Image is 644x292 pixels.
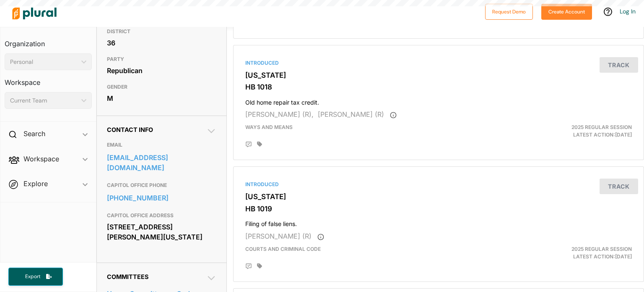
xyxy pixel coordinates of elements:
a: Request Demo [485,7,533,16]
div: Add Position Statement [245,141,252,148]
div: [STREET_ADDRESS][PERSON_NAME][US_STATE] [107,221,217,243]
span: Contact Info [107,126,153,133]
div: Add tags [257,263,262,269]
h3: PARTY [107,54,217,64]
a: [PHONE_NUMBER] [107,192,217,204]
span: Ways and Means [245,124,293,130]
span: 2025 Regular Session [571,124,632,130]
h4: Filing of false liens. [245,216,632,228]
h3: CAPITOL OFFICE ADDRESS [107,210,217,221]
button: Track [600,57,638,73]
div: Introduced [245,181,632,188]
span: [PERSON_NAME] (R) [318,110,384,118]
h3: GENDER [107,82,217,92]
div: Latest Action: [DATE] [505,245,638,260]
span: [PERSON_NAME] (R), [245,110,314,118]
span: 2025 Regular Session [571,246,632,252]
button: Create Account [541,4,592,20]
div: Current Team [10,96,78,105]
span: Export [19,273,46,280]
h3: DISTRICT [107,26,217,37]
button: Track [600,179,638,194]
span: Committees [107,273,148,280]
span: Courts and Criminal Code [245,246,321,252]
div: 36 [107,37,217,49]
h2: Search [23,129,45,138]
div: Republican [107,64,217,77]
h3: HB 1019 [245,205,632,213]
div: Add tags [257,141,262,147]
h3: Organization [5,32,92,50]
h3: Workspace [5,70,92,89]
div: Add Position Statement [245,263,252,270]
h3: HB 1018 [245,83,632,91]
div: M [107,92,217,105]
div: Introduced [245,59,632,67]
h3: EMAIL [107,140,217,150]
h3: [US_STATE] [245,71,632,79]
h3: CAPITOL OFFICE PHONE [107,180,217,190]
span: [PERSON_NAME] (R) [245,232,312,240]
a: Create Account [541,7,592,16]
div: Latest Action: [DATE] [505,124,638,139]
a: Log In [620,8,636,15]
div: Personal [10,58,78,66]
h4: Old home repair tax credit. [245,95,632,106]
a: [EMAIL_ADDRESS][DOMAIN_NAME] [107,151,217,174]
button: Export [8,268,63,286]
button: Request Demo [485,4,533,20]
h3: [US_STATE] [245,192,632,201]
